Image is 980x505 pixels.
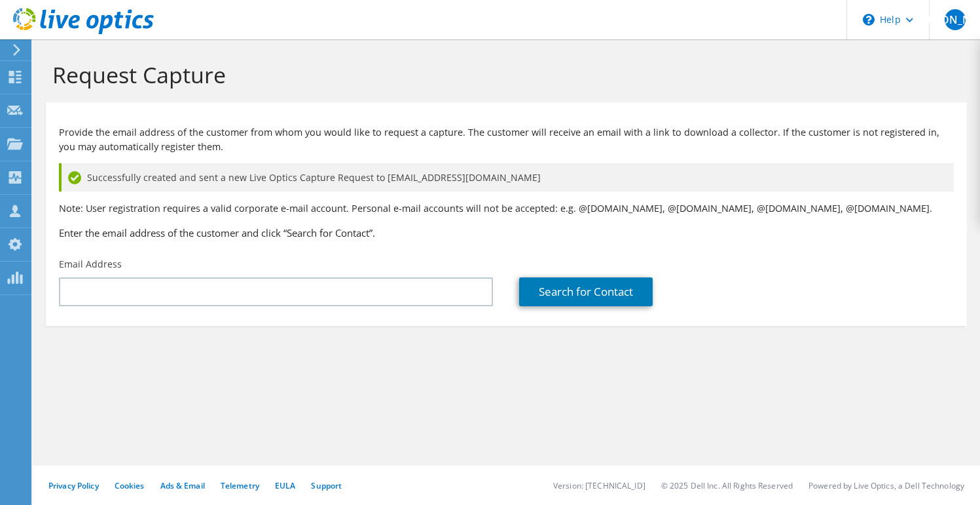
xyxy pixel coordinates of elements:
a: Search for Contact [519,277,653,306]
a: Ads & Email [160,480,205,491]
svg: \n [863,14,875,26]
h3: Enter the email address of the customer and click “Search for Contact”. [59,226,954,240]
a: Telemetry [221,480,259,491]
a: Privacy Policy [48,480,99,491]
span: [PERSON_NAME] [945,9,966,30]
p: Provide the email address of the customer from whom you would like to request a capture. The cust... [59,125,954,154]
a: Cookies [115,480,145,491]
li: Powered by Live Optics, a Dell Technology [808,480,964,491]
label: Email Address [59,258,122,271]
li: © 2025 Dell Inc. All Rights Reserved [661,480,793,491]
h1: Request Capture [52,61,954,89]
a: Support [311,480,342,491]
a: EULA [275,480,295,491]
p: Note: User registration requires a valid corporate e-mail account. Personal e-mail accounts will ... [59,201,954,216]
li: Version: [TECHNICAL_ID] [553,480,645,491]
span: Successfully created and sent a new Live Optics Capture Request to [EMAIL_ADDRESS][DOMAIN_NAME] [87,171,541,185]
